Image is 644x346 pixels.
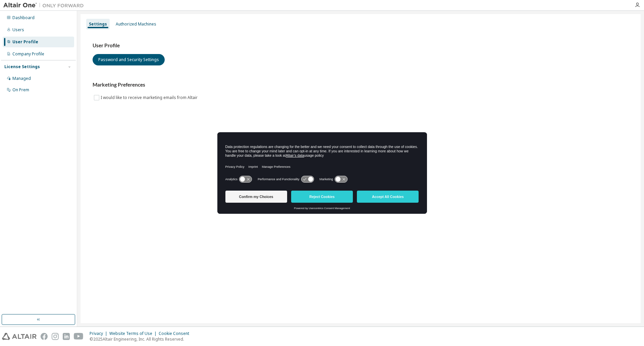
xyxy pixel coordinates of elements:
[12,15,35,20] div: Dashboard
[52,333,59,340] img: instagram.svg
[93,82,629,88] h3: Marketing Preferences
[2,333,37,340] img: altair_logo.svg
[12,51,44,57] div: Company Profile
[12,39,38,45] div: User Profile
[74,333,84,340] img: youtube.svg
[90,331,109,336] div: Privacy
[101,94,199,102] label: I would like to receive marketing emails from Altair
[93,54,165,65] button: Password and Security Settings
[63,333,70,340] img: linkedin.svg
[93,42,629,49] h3: User Profile
[4,64,40,69] div: License Settings
[159,331,193,336] div: Cookie Consent
[109,331,159,336] div: Website Terms of Use
[12,76,31,81] div: Managed
[41,333,48,340] img: facebook.svg
[3,2,87,9] img: Altair One
[89,21,107,27] div: Settings
[12,27,24,33] div: Users
[116,21,156,27] div: Authorized Machines
[90,336,193,342] p: © 2025 Altair Engineering, Inc. All Rights Reserved.
[12,87,29,93] div: On Prem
